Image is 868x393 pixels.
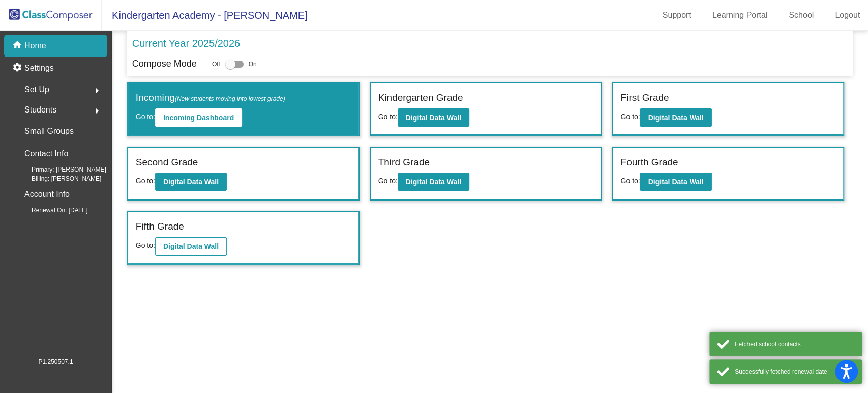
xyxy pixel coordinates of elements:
[378,91,463,105] label: Kindergarten Grade
[24,147,68,161] p: Contact Info
[620,91,669,105] label: First Grade
[735,367,854,376] div: Successfully fetched renewal date
[648,114,703,122] b: Digital Data Wall
[827,7,868,23] a: Logout
[136,155,198,170] label: Second Grade
[15,206,87,215] span: Renewal On: [DATE]
[163,242,219,250] b: Digital Data Wall
[378,113,398,121] span: Go to:
[212,60,220,69] span: Off
[136,91,285,105] label: Incoming
[155,237,227,256] button: Digital Data Wall
[155,173,227,191] button: Digital Data Wall
[24,187,70,202] p: Account Info
[24,62,54,74] p: Settings
[163,178,219,186] b: Digital Data Wall
[91,105,103,117] mat-icon: arrow_right
[735,340,854,349] div: Fetched school contacts
[132,36,240,51] p: Current Year 2025/2026
[136,241,155,249] span: Go to:
[648,178,703,186] b: Digital Data Wall
[620,113,640,121] span: Go to:
[12,62,24,74] mat-icon: settings
[640,173,711,191] button: Digital Data Wall
[406,114,461,122] b: Digital Data Wall
[620,155,678,170] label: Fourth Grade
[136,113,155,121] span: Go to:
[24,40,46,52] p: Home
[136,219,184,234] label: Fifth Grade
[102,7,308,23] span: Kindergarten Academy - [PERSON_NAME]
[12,40,24,52] mat-icon: home
[155,108,242,127] button: Incoming Dashboard
[15,165,106,174] span: Primary: [PERSON_NAME]
[24,103,56,117] span: Students
[136,177,155,185] span: Go to:
[249,60,257,69] span: On
[398,108,469,127] button: Digital Data Wall
[398,173,469,191] button: Digital Data Wall
[640,108,711,127] button: Digital Data Wall
[15,174,101,183] span: Billing: [PERSON_NAME]
[378,177,398,185] span: Go to:
[781,7,822,23] a: School
[620,177,640,185] span: Go to:
[132,57,197,71] p: Compose Mode
[654,7,699,23] a: Support
[24,82,49,97] span: Set Up
[378,155,430,170] label: Third Grade
[163,114,234,122] b: Incoming Dashboard
[91,85,103,97] mat-icon: arrow_right
[24,124,74,138] p: Small Groups
[406,178,461,186] b: Digital Data Wall
[704,7,776,23] a: Learning Portal
[175,95,285,102] span: (New students moving into lowest grade)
